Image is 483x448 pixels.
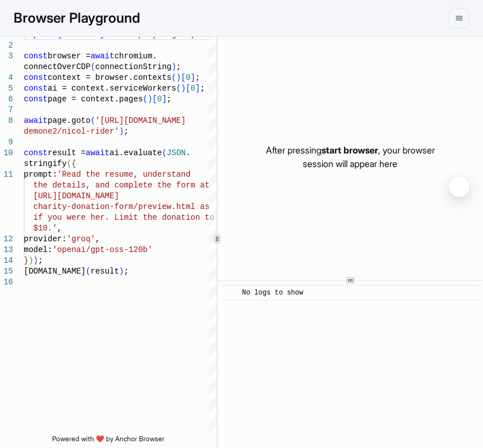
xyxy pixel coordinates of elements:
span: { [71,159,76,168]
span: [ [186,84,190,93]
span: const [24,95,48,104]
span: the details, and complete the form at [33,181,210,190]
span: if you were her. Limit the donation to [33,213,214,222]
span: 0 [186,73,190,82]
span: await [91,52,115,61]
span: . [186,148,190,157]
span: , [95,234,100,244]
span: ] [195,84,200,93]
span: ( [86,267,90,276]
span: page = context.pages [48,95,143,104]
p: After pressing , your browser session will appear here [266,143,435,170]
span: ( [91,62,95,71]
span: ; [124,127,128,136]
span: No logs to show [242,289,303,297]
span: JSON [167,148,186,157]
span: ( [67,159,71,168]
span: provider: [24,234,67,244]
span: [URL][DOMAIN_NAME] [33,191,119,200]
span: ai.evaluate [109,148,162,157]
span: ] [162,95,167,104]
button: menu [449,8,469,28]
span: 0 [190,84,195,93]
span: demone2/nicol-rider' [24,127,119,136]
span: start browser [321,144,378,156]
span: ) [119,127,124,136]
h1: Browser Playground [14,8,140,28]
span: [ [152,95,157,104]
span: 0 [157,95,162,104]
span: const [24,148,48,157]
span: $10.' [33,224,57,233]
span: , [57,224,62,233]
span: connectionString [95,62,171,71]
span: await [24,116,48,125]
span: 'Read the resume, understand [57,170,190,179]
span: const [24,84,48,93]
span: ) [33,256,38,265]
span: ; [167,95,171,104]
span: '[URL][DOMAIN_NAME] [95,116,186,125]
span: ) [171,62,176,71]
span: result [91,267,119,276]
span: ; [195,73,200,82]
span: ai = context.serviceWorkers [48,84,176,93]
span: charity-donation-form/preview.html as [33,202,210,211]
span: context = browser.contexts [48,73,171,82]
span: page.goto [48,116,91,125]
span: ) [119,267,124,276]
span: const [24,73,48,82]
span: prompt: [24,170,57,179]
span: 'openai/gpt-oss-120b' [52,245,152,254]
span: Powered with ❤️ by Anchor Browser [52,434,164,448]
span: model: [24,245,52,254]
span: ] [190,73,195,82]
span: ) [147,95,152,104]
span: await [86,148,109,157]
span: ( [91,116,95,125]
span: result = [48,148,86,157]
span: ) [176,73,181,82]
span: ( [176,84,181,93]
span: ; [38,256,43,265]
span: ( [143,95,147,104]
span: ) [181,84,185,93]
span: ; [124,267,128,276]
span: connectOverCDP [24,62,91,71]
span: ) [28,256,33,265]
span: ; [176,62,181,71]
span: const [24,52,48,61]
span: ( [171,73,176,82]
span: browser = [48,52,91,61]
span: chromium. [115,52,158,61]
span: ( [162,148,167,157]
span: ​ [228,287,234,298]
span: ; [200,84,205,93]
span: 'groq' [67,234,95,244]
span: [DOMAIN_NAME] [24,267,86,276]
span: stringify [24,159,67,168]
span: } [24,256,28,265]
span: [ [181,73,185,82]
